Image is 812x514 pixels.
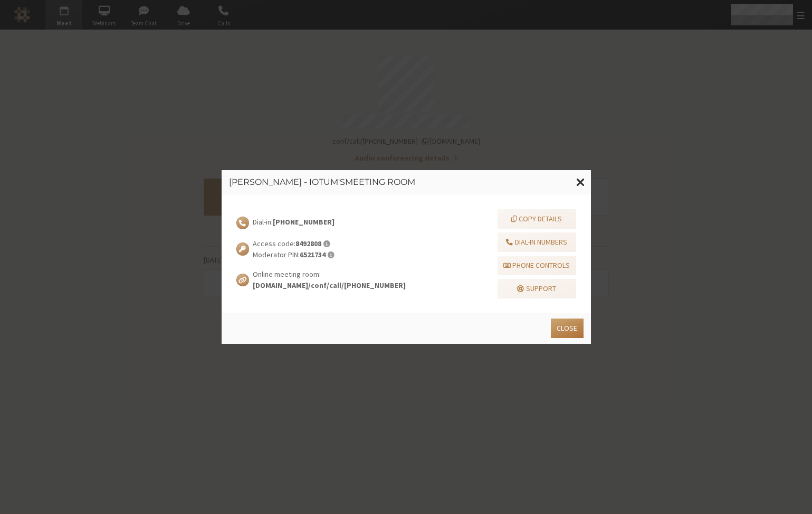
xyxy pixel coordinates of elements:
[498,279,576,298] button: Support
[253,238,335,249] p: Access code:
[295,239,321,248] strong: 8492808
[229,177,584,187] h3: [PERSON_NAME] - iotum's
[498,256,576,275] button: Phone controls
[253,281,406,290] strong: [DOMAIN_NAME]/conf/call/[PHONE_NUMBER]
[323,240,330,248] span: Participants should use this access code to connect to the meeting.
[345,177,415,187] span: Meeting Room
[253,249,335,260] p: Moderator PIN:
[253,217,335,228] p: Dial-in:
[300,250,326,259] strong: 6521734
[253,269,406,280] p: Online meeting room:
[498,209,576,229] button: Copy details
[273,217,335,227] strong: [PHONE_NUMBER]
[551,319,583,338] button: Close
[498,232,576,252] button: Dial-in numbers
[328,251,335,259] span: As the meeting organizer, entering this PIN gives you access to moderator and other administrativ...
